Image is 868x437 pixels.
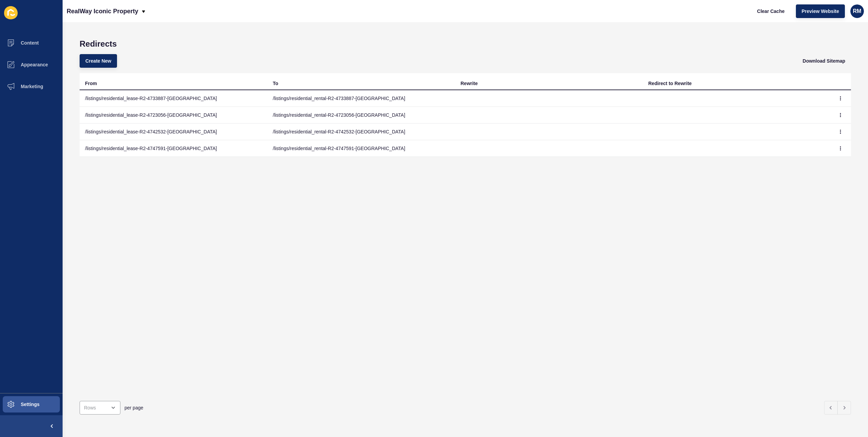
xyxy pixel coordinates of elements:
[853,8,862,15] span: RM
[797,54,851,68] button: Download Sitemap
[757,8,785,15] span: Clear Cache
[80,140,267,157] td: /listings/residential_lease-R2-4747591-[GEOGRAPHIC_DATA]
[67,3,138,20] p: RealWay Iconic Property
[267,90,455,107] td: /listings/residential_rental-R2-4733887-[GEOGRAPHIC_DATA]
[80,107,267,124] td: /listings/residential_lease-R2-4723056-[GEOGRAPHIC_DATA]
[796,4,845,18] button: Preview Website
[648,80,692,87] div: Redirect to Rewrite
[80,90,267,107] td: /listings/residential_lease-R2-4733887-[GEOGRAPHIC_DATA]
[124,404,143,411] span: per page
[267,124,455,140] td: /listings/residential_rental-R2-4742532-[GEOGRAPHIC_DATA]
[85,58,111,64] span: Create New
[80,39,851,49] h1: Redirects
[751,4,790,18] button: Clear Cache
[461,80,478,87] div: Rewrite
[273,80,278,87] div: To
[803,58,845,64] span: Download Sitemap
[80,124,267,140] td: /listings/residential_lease-R2-4742532-[GEOGRAPHIC_DATA]
[80,401,120,415] div: open menu
[80,54,117,68] button: Create New
[267,107,455,124] td: /listings/residential_rental-R2-4723056-[GEOGRAPHIC_DATA]
[267,140,455,157] td: /listings/residential_rental-R2-4747591-[GEOGRAPHIC_DATA]
[85,80,97,87] div: From
[802,8,839,15] span: Preview Website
